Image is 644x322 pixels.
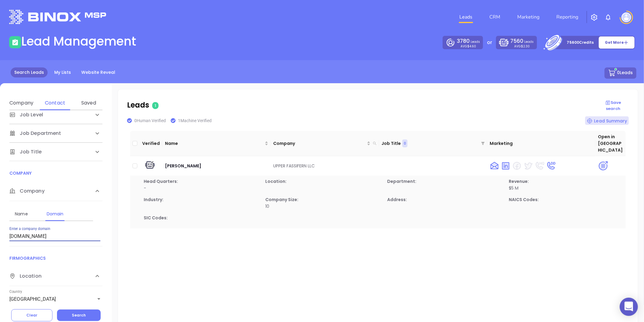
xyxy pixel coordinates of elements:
th: Marketing [487,131,595,156]
button: Get More [599,36,635,49]
p: Job Title [381,140,401,147]
span: Clear [26,313,37,318]
span: Job Level [9,111,43,118]
img: logo [9,10,106,24]
td: UPPER FASSIFERN LLC [271,158,379,174]
div: Location [9,266,102,286]
div: [GEOGRAPHIC_DATA] [9,294,102,304]
a: Leads [457,11,475,23]
p: AVG [515,45,530,48]
p: Leads [457,37,480,45]
p: AVG [461,45,476,48]
a: Website Reveal [78,67,119,77]
p: 10 [266,203,380,210]
button: 0Leads [605,67,636,79]
span: Company [273,140,366,147]
th: Verified [140,131,163,156]
p: FIRMOGRAPHICS [9,255,102,262]
p: or [487,39,492,46]
span: $2.30 [521,44,530,49]
img: linkedin yes [501,161,511,171]
p: Industry: [144,196,258,203]
div: Saved [77,99,101,107]
button: Search [57,310,101,321]
span: Name [165,140,263,147]
p: NAICS Codes: [509,196,624,203]
a: Reporting [554,11,581,23]
span: 1 Machine Verified [178,118,212,123]
img: phone HQ no [535,161,545,171]
img: iconSetting [591,14,598,21]
span: Company [9,187,45,195]
span: [PERSON_NAME] [165,163,201,169]
h1: Lead Management [21,34,136,49]
span: Job Title [9,148,42,156]
p: COMPANY [9,170,102,176]
button: Clear [11,309,52,321]
span: 0 [404,140,406,147]
img: email yes [490,161,499,171]
span: filter [480,138,486,149]
span: search [373,142,377,145]
a: Search Leads [11,67,48,77]
p: Head Quarters: [144,178,258,185]
span: Location [9,272,42,280]
span: 1 [152,102,159,109]
span: Job Department [9,130,61,137]
th: Name [163,131,271,156]
img: phone DD yes [546,161,556,171]
span: 0 Human Verified [134,118,166,123]
div: Job Department [9,124,102,142]
p: $5 M [509,185,624,191]
th: Open in [GEOGRAPHIC_DATA] [595,131,626,156]
span: Search [72,313,86,318]
img: user [622,12,631,22]
span: 7560 [510,37,523,45]
p: Revenue: [509,178,624,185]
span: filter [481,142,485,145]
a: CRM [487,11,503,23]
img: facebook no [512,161,522,171]
p: Leads [127,100,598,111]
p: 75600 Credits [567,39,594,46]
span: $4.60 [468,44,476,49]
p: Location: [266,178,380,185]
a: My Lists [51,67,75,77]
span: search [372,139,378,148]
p: Save search [598,100,629,111]
img: iconNotification [605,14,612,21]
p: Leads [510,37,534,45]
label: Country [9,290,22,294]
th: Company [271,131,379,156]
div: Company [9,99,33,107]
label: Enter a company domain [9,227,50,231]
p: - [144,185,258,191]
a: Marketing [515,11,542,23]
img: twitter yes [523,161,533,171]
div: Domain [43,210,67,218]
div: Contact [43,99,67,107]
div: Company [9,181,102,201]
p: Company Size: [266,196,380,203]
div: Lead Summary [585,116,629,125]
div: Job Title [9,143,102,161]
img: psa [598,161,609,171]
p: Address: [387,196,502,203]
p: Department: [387,178,502,185]
div: Name [9,210,33,218]
img: machine verify [144,160,156,172]
div: Job Level [9,106,102,124]
span: 3780 [457,37,470,45]
p: SIC Codes: [144,214,258,221]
